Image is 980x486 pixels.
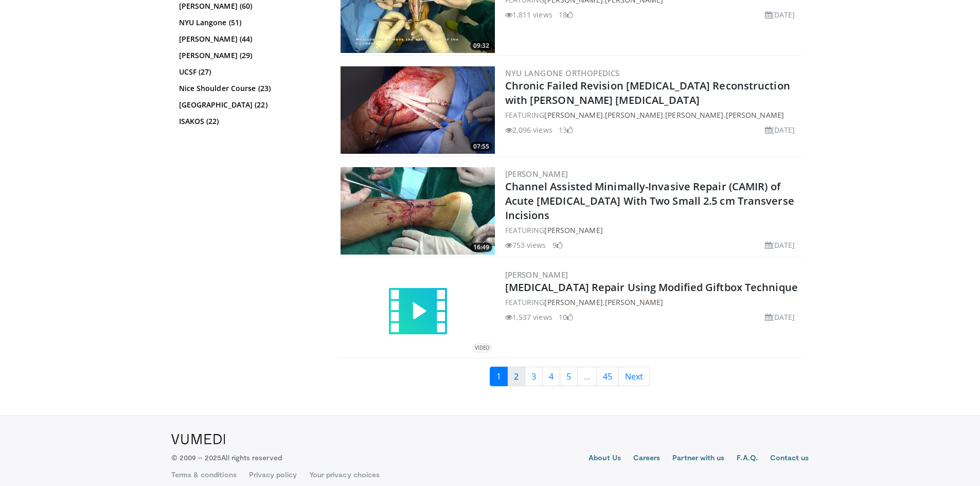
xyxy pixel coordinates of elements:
a: About Us [589,453,621,465]
span: All rights reserved [221,453,281,462]
a: [PERSON_NAME] [605,110,663,120]
a: [PERSON_NAME] (44) [179,34,320,44]
a: Your privacy choices [309,470,380,480]
li: 13 [559,124,573,135]
a: Terms & conditions [171,470,237,480]
li: 1,537 views [505,312,553,322]
div: FEATURING , [505,297,799,308]
a: Nice Shoulder Course (23) [179,83,320,94]
a: [PERSON_NAME] [505,169,568,179]
a: [GEOGRAPHIC_DATA] (22) [179,100,320,110]
p: © 2009 – 2025 [171,453,282,463]
a: Partner with us [672,453,724,465]
li: 18 [559,9,573,20]
a: F.A.Q. [737,453,757,465]
a: [PERSON_NAME] [544,297,602,307]
a: [PERSON_NAME] [726,110,784,120]
a: ISAKOS (22) [179,116,320,127]
a: UCSF (27) [179,67,320,77]
li: 10 [559,312,573,322]
a: [MEDICAL_DATA] Repair Using Modified Giftbox Technique [505,280,798,294]
li: [DATE] [765,9,795,20]
img: VuMedi Logo [171,434,225,444]
a: 4 [542,367,560,386]
a: 16:49 [341,167,495,255]
a: 2 [507,367,525,386]
a: 07:55 [341,66,495,154]
li: [DATE] [765,124,795,135]
span: 09:32 [470,41,492,50]
a: 1 [490,367,508,386]
a: Careers [633,453,661,465]
a: 3 [525,367,543,386]
small: VIDEO [475,345,489,351]
a: Privacy policy [249,470,297,480]
a: [PERSON_NAME] [544,225,602,235]
a: NYU Langone Orthopedics [505,68,620,78]
a: [PERSON_NAME] (60) [179,1,320,11]
li: 2,096 views [505,124,553,135]
a: Contact us [770,453,809,465]
a: [PERSON_NAME] [605,297,663,307]
li: [DATE] [765,240,795,250]
a: Chronic Failed Revision [MEDICAL_DATA] Reconstruction with [PERSON_NAME] [MEDICAL_DATA] [505,79,790,107]
li: 753 views [505,240,546,250]
a: [PERSON_NAME] [505,269,568,280]
a: [PERSON_NAME] (29) [179,50,320,61]
span: 07:55 [470,142,492,151]
div: FEATURING [505,225,799,236]
a: [PERSON_NAME] [544,110,602,120]
a: Channel Assisted Minimally-Invasive Repair (CAMIR) of Acute [MEDICAL_DATA] With Two Small 2.5 cm ... [505,179,794,222]
a: 5 [560,367,578,386]
span: 16:49 [470,243,492,252]
a: [PERSON_NAME] [665,110,723,120]
a: NYU Langone (51) [179,17,320,28]
img: aed0c6ce-74fd-406c-83ff-6c4344a77c01.300x170_q85_crop-smart_upscale.jpg [341,167,495,255]
li: 9 [553,240,563,250]
a: VIDEO [341,281,495,343]
li: 1,811 views [505,9,553,20]
img: 19d4fb57-d425-4c2d-a2dd-156658f178bb.jpg.300x170_q85_crop-smart_upscale.jpg [341,66,495,154]
div: FEATURING , , , [505,110,799,120]
nav: Search results pages [338,367,801,386]
a: Next [618,367,650,386]
li: [DATE] [765,312,795,322]
img: video.svg [387,281,449,343]
a: 45 [596,367,619,386]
